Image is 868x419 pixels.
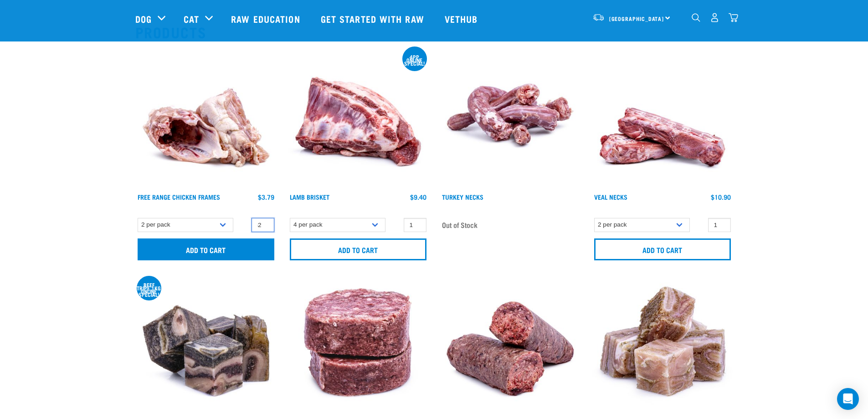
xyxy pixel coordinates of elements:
[442,218,478,232] span: Out of Stock
[138,238,274,260] input: Add to cart
[135,277,277,418] img: 1044 Green Tripe Beef
[184,12,199,26] a: Cat
[288,277,429,418] img: Chicken and Heart Medallions
[436,0,489,37] a: Vethub
[290,238,426,260] input: Add to cart
[410,193,426,201] div: $9.40
[222,0,311,37] a: Raw Education
[594,195,627,198] a: Veal Necks
[288,47,429,189] img: 1240 Lamb Brisket Pieces 01
[592,277,733,418] img: 1133 Green Tripe Lamb Small Cubes 01
[708,218,731,232] input: 1
[440,277,581,418] img: Chicken Heart Tripe Roll 01
[404,218,426,232] input: 1
[402,55,427,65] div: 4pp online special!
[692,13,700,22] img: home-icon-1@2x.png
[290,195,329,198] a: Lamb Brisket
[710,13,719,22] img: user.png
[609,17,664,20] span: [GEOGRAPHIC_DATA]
[137,283,161,296] div: Beef tripe 1kg online special!
[135,12,152,26] a: Dog
[135,47,277,189] img: 1236 Chicken Frame Turks 01
[138,195,220,198] a: Free Range Chicken Frames
[592,47,733,189] img: 1231 Veal Necks 4pp 01
[592,13,605,21] img: van-moving.png
[258,193,274,201] div: $3.79
[711,193,731,201] div: $10.90
[312,0,436,37] a: Get started with Raw
[440,47,581,189] img: 1259 Turkey Necks 01
[594,238,731,260] input: Add to cart
[837,388,859,410] div: Open Intercom Messenger
[442,195,483,198] a: Turkey Necks
[729,13,738,22] img: home-icon@2x.png
[252,218,274,232] input: 1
